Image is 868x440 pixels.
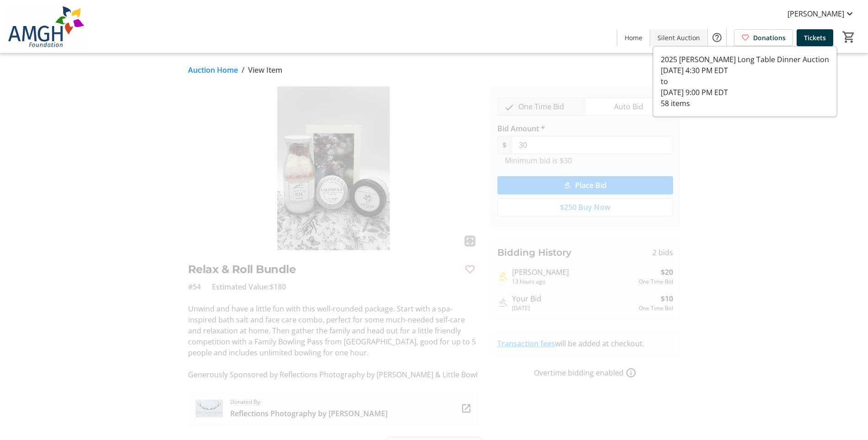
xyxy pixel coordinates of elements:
[188,261,457,278] h2: Relax & Roll Bundle
[513,98,570,115] span: One Time Bid
[497,123,545,134] label: Bid Amount *
[841,29,857,45] button: Cart
[661,54,829,65] div: 2025 [PERSON_NAME] Long Table Dinner Auction
[708,28,726,47] button: Help
[661,87,829,98] div: [DATE] 9:00 PM EDT
[661,76,829,87] div: to
[505,156,572,165] tr-hint: Minimum bid is $30
[625,33,642,43] span: Home
[787,8,844,19] span: [PERSON_NAME]
[188,369,479,380] p: Generously Sponsored by Reflections Photography by [PERSON_NAME] & Little Bowl
[797,29,833,46] a: Tickets
[188,86,479,250] img: Image
[639,304,673,312] div: One Time Bid
[512,304,635,312] div: [DATE]
[639,278,673,286] div: One Time Bid
[497,271,508,282] mat-icon: Highest bid
[188,281,201,292] span: #54
[609,98,649,115] span: Auto Bid
[512,293,635,304] div: Your Bid
[734,29,793,46] a: Donations
[753,33,786,43] span: Donations
[661,65,829,76] div: [DATE] 4:30 PM EDT
[212,281,286,292] span: Estimated Value: $180
[188,64,238,75] a: Auction Home
[512,267,635,278] div: [PERSON_NAME]
[575,180,607,191] span: Place Bid
[658,33,700,43] span: Silent Auction
[490,367,680,378] div: Overtime bidding enabled
[652,247,673,258] span: 2 bids
[497,176,673,194] button: Place Bid
[661,293,673,304] strong: $10
[195,395,223,422] img: Reflections Photography by Natasha Colling
[780,6,863,21] button: [PERSON_NAME]
[650,29,707,46] a: Silent Auction
[497,136,512,154] span: $
[248,64,282,75] span: View Item
[188,303,479,358] p: Unwind and have a little fun with this well-rounded package. Start with a spa-inspired bath salt ...
[497,338,673,349] div: will be added at checkout.
[625,367,636,378] a: How overtime bidding works for silent auctions
[230,408,388,419] span: Reflections Photography by [PERSON_NAME]
[497,297,508,308] mat-icon: Outbid
[512,278,635,286] div: 13 hours ago
[242,64,244,75] span: /
[661,98,829,109] div: 58 items
[560,202,610,213] span: $250 Buy Now
[617,29,650,46] a: Home
[5,4,87,49] img: Alexandra Marine & General Hospital Foundation's Logo
[230,398,388,406] span: Donated By:
[497,198,673,216] button: $250 Buy Now
[804,33,826,43] span: Tickets
[497,246,571,259] h3: Bidding History
[464,236,475,247] mat-icon: fullscreen
[661,267,673,278] strong: $20
[497,338,555,349] a: Transaction fees
[461,260,479,279] button: Favourite
[188,391,479,426] a: Reflections Photography by Natasha CollingDonated By:Reflections Photography by [PERSON_NAME]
